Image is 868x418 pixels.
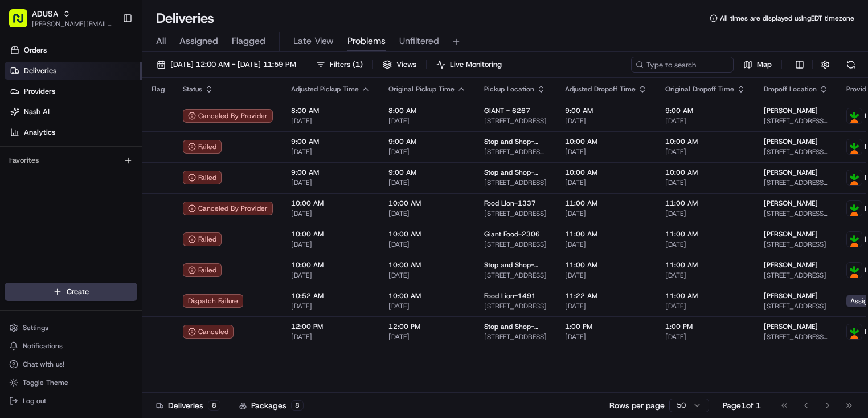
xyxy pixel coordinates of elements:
span: Assigned [179,34,218,48]
button: Map [738,57,777,73]
span: Deliveries [24,66,56,76]
span: Original Dropoff Time [665,85,734,94]
button: Chat with us! [5,356,137,372]
span: [DATE] [665,302,746,311]
span: 10:00 AM [565,137,647,146]
span: [STREET_ADDRESS] [484,332,547,341]
span: [PERSON_NAME] [764,168,818,177]
span: Views [396,59,416,70]
button: Views [378,57,421,73]
span: [DATE] [291,147,370,156]
span: All [156,34,166,48]
img: profile_instacart_ahold_partner.png [847,232,862,247]
span: [DATE] [565,178,647,187]
span: 10:00 AM [388,230,466,239]
img: profile_instacart_ahold_partner.png [847,201,862,216]
a: Analytics [5,123,142,142]
span: 1:00 PM [665,322,746,331]
a: Deliveries [5,62,142,80]
button: Failed [183,171,222,184]
span: Unfiltered [399,34,439,48]
span: Map [757,59,772,70]
a: Orders [5,41,142,59]
div: Page 1 of 1 [723,400,761,411]
span: Flag [152,85,165,94]
button: Filters(1) [311,57,368,73]
span: [DATE] [388,178,466,187]
span: 12:00 PM [291,322,370,331]
img: profile_instacart_ahold_partner.png [847,170,862,185]
span: [STREET_ADDRESS] [484,240,547,249]
span: [STREET_ADDRESS] [764,271,828,280]
span: Live Monitoring [450,59,502,70]
span: 10:00 AM [291,199,370,208]
span: Analytics [24,127,55,138]
a: Providers [5,82,142,101]
span: [DATE] [665,271,746,280]
span: 11:00 AM [565,260,647,270]
span: [STREET_ADDRESS] [764,240,828,249]
span: [PERSON_NAME] [764,230,818,239]
div: Favorites [5,151,137,170]
span: [PERSON_NAME] [764,137,818,146]
span: [DATE] [665,332,746,341]
span: [STREET_ADDRESS] [484,302,547,311]
span: [DATE] [665,116,746,126]
span: Chat with us! [23,360,64,369]
span: 9:00 AM [291,137,370,146]
span: [DATE] [291,332,370,341]
span: Stop and Shop-852 [484,168,547,177]
input: Type to search [631,57,734,73]
span: Providers [24,86,55,97]
button: Refresh [843,57,859,73]
div: Failed [183,263,222,277]
span: Log out [23,396,46,405]
span: [STREET_ADDRESS][PERSON_NAME] [484,147,547,156]
span: [PERSON_NAME] [764,199,818,208]
button: ADUSA [32,8,58,19]
span: Toggle Theme [23,378,68,387]
span: [STREET_ADDRESS] [484,116,547,126]
button: Failed [183,140,222,154]
span: [DATE] [291,302,370,311]
span: 8:00 AM [291,106,370,115]
div: Canceled [183,325,234,339]
span: Stop and Shop-458 [484,137,547,146]
span: 9:00 AM [388,137,466,146]
span: All times are displayed using EDT timezone [720,14,854,23]
span: [STREET_ADDRESS][PERSON_NAME] [764,178,828,187]
span: GIANT - 6267 [484,106,530,115]
span: Late View [293,34,334,48]
span: 11:00 AM [665,260,746,270]
div: Canceled By Provider [183,202,273,215]
span: 10:00 AM [665,137,746,146]
span: [DATE] [665,209,746,218]
span: Create [67,287,89,297]
p: Rows per page [609,400,665,411]
span: [DATE] [665,178,746,187]
span: [DATE] [565,240,647,249]
span: [DATE] [291,178,370,187]
span: ( 1 ) [353,59,363,70]
button: [DATE] 12:00 AM - [DATE] 11:59 PM [152,57,301,73]
button: Toggle Theme [5,375,137,391]
span: Dropoff Location [764,85,817,94]
span: Adjusted Pickup Time [291,85,359,94]
span: [STREET_ADDRESS] [764,302,828,311]
button: Log out [5,393,137,409]
span: [DATE] 12:00 AM - [DATE] 11:59 PM [170,59,296,70]
span: 11:00 AM [665,291,746,300]
span: [DATE] [388,271,466,280]
span: 10:00 AM [291,230,370,239]
span: 10:00 AM [565,168,647,177]
span: Adjusted Dropoff Time [565,85,636,94]
span: [DATE] [388,209,466,218]
span: [DATE] [565,147,647,156]
span: 9:00 AM [291,168,370,177]
span: [DATE] [565,209,647,218]
span: [DATE] [565,116,647,126]
span: [DATE] [565,271,647,280]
